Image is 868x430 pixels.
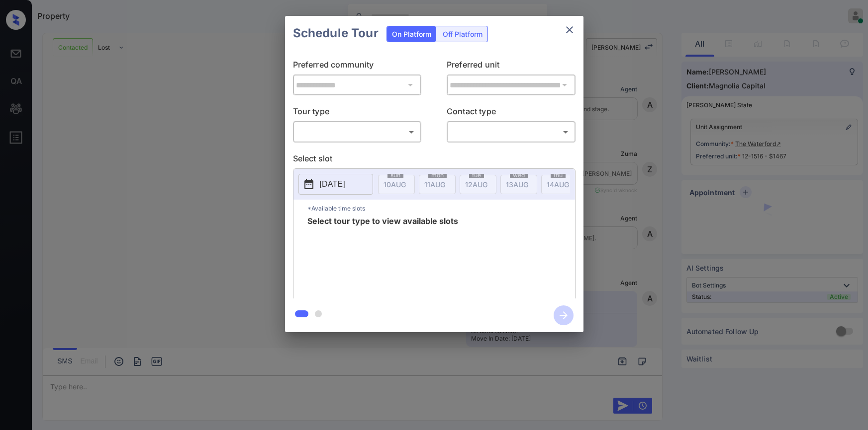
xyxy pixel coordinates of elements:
[293,152,576,168] p: Select slot
[387,26,436,42] div: On Platform
[307,200,575,217] p: *Available time slots
[293,105,422,121] p: Tour type
[298,174,373,195] button: [DATE]
[438,26,487,42] div: Off Platform
[447,105,576,121] p: Contact type
[447,59,576,74] p: Preferred unit
[560,20,579,40] button: close
[285,16,386,51] h2: Schedule Tour
[320,178,345,190] p: [DATE]
[293,59,422,74] p: Preferred community
[307,217,458,296] span: Select tour type to view available slots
